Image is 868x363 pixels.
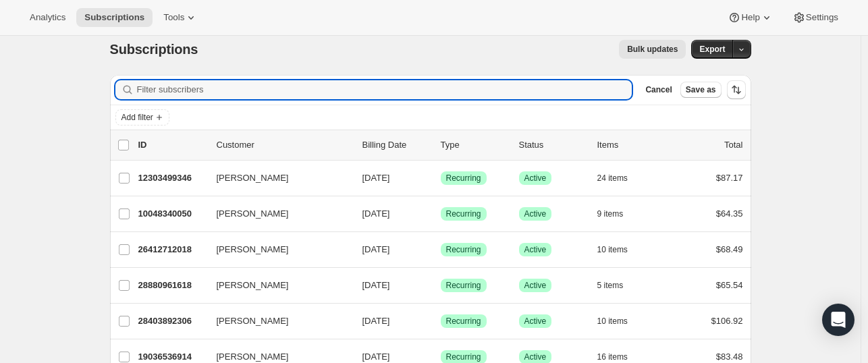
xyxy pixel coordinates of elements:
span: Recurring [446,352,481,362]
p: Total [724,138,742,152]
span: Subscriptions [84,12,144,23]
p: Status [519,138,587,152]
span: [PERSON_NAME] [217,243,289,256]
span: Bulk updates [627,44,678,55]
span: Subscriptions [110,42,198,57]
button: Cancel [640,82,677,98]
button: [PERSON_NAME] [209,275,344,296]
button: 24 items [597,169,643,188]
span: Cancel [645,84,672,95]
p: Billing Date [362,138,430,152]
span: Recurring [446,280,481,291]
button: 10 items [597,240,643,259]
div: 28403892306[PERSON_NAME][DATE]SuccessRecurringSuccessActive10 items$106.92 [138,312,743,331]
span: 9 items [597,208,624,219]
button: 9 items [597,204,639,223]
span: $65.54 [716,280,743,290]
button: [PERSON_NAME] [209,203,344,225]
span: Active [524,280,547,291]
span: [DATE] [362,208,390,219]
div: 28880961618[PERSON_NAME][DATE]SuccessRecurringSuccessActive5 items$65.54 [138,276,743,295]
button: [PERSON_NAME] [209,310,344,332]
span: Settings [806,12,838,23]
span: 24 items [597,173,628,184]
p: 26412712018 [138,243,206,256]
span: Active [524,173,547,184]
button: Tools [155,8,206,27]
span: Help [741,12,759,23]
div: 10048340050[PERSON_NAME][DATE]SuccessRecurringSuccessActive9 items$64.35 [138,204,743,223]
span: Active [524,244,547,255]
button: 5 items [597,276,639,295]
div: 12303499346[PERSON_NAME][DATE]SuccessRecurringSuccessActive24 items$87.17 [138,169,743,188]
span: [DATE] [362,280,390,290]
button: Add filter [115,109,169,125]
span: Active [524,316,547,327]
button: [PERSON_NAME] [209,167,344,189]
span: [PERSON_NAME] [217,171,289,185]
span: Active [524,208,547,219]
div: Open Intercom Messenger [822,304,855,336]
button: Export [691,40,733,59]
span: [PERSON_NAME] [217,279,289,292]
span: [DATE] [362,316,390,326]
div: Type [441,138,508,152]
button: Sort the results [727,80,746,99]
span: Recurring [446,173,481,184]
button: 10 items [597,312,643,331]
button: Analytics [22,8,74,27]
span: [DATE] [362,173,390,183]
span: [PERSON_NAME] [217,314,289,328]
p: 12303499346 [138,171,206,185]
span: $83.48 [716,352,743,362]
input: Filter subscribers [137,80,632,99]
span: Add filter [121,112,153,123]
span: Export [699,44,725,55]
span: Active [524,352,547,362]
span: 10 items [597,316,628,327]
button: [PERSON_NAME] [209,239,344,260]
span: 5 items [597,280,624,291]
button: Help [720,8,781,27]
span: Analytics [30,12,65,23]
span: Save as [686,84,716,95]
button: Subscriptions [76,8,153,27]
span: Recurring [446,208,481,219]
button: Bulk updates [619,40,686,59]
span: Tools [163,12,184,23]
span: 10 items [597,244,628,255]
span: Recurring [446,244,481,255]
span: Recurring [446,316,481,327]
span: [DATE] [362,244,390,254]
span: $68.49 [716,244,743,254]
p: 28403892306 [138,314,206,328]
button: Save as [680,82,722,98]
span: [PERSON_NAME] [217,207,289,221]
button: Settings [784,8,846,27]
span: $64.35 [716,208,743,219]
div: 26412712018[PERSON_NAME][DATE]SuccessRecurringSuccessActive10 items$68.49 [138,240,743,259]
p: 10048340050 [138,207,206,221]
span: $106.92 [711,316,743,326]
p: ID [138,138,206,152]
span: $87.17 [716,173,743,183]
p: 28880961618 [138,279,206,292]
p: Customer [217,138,352,152]
span: [DATE] [362,352,390,362]
span: 16 items [597,352,628,362]
div: IDCustomerBilling DateTypeStatusItemsTotal [138,138,743,152]
div: Items [597,138,665,152]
